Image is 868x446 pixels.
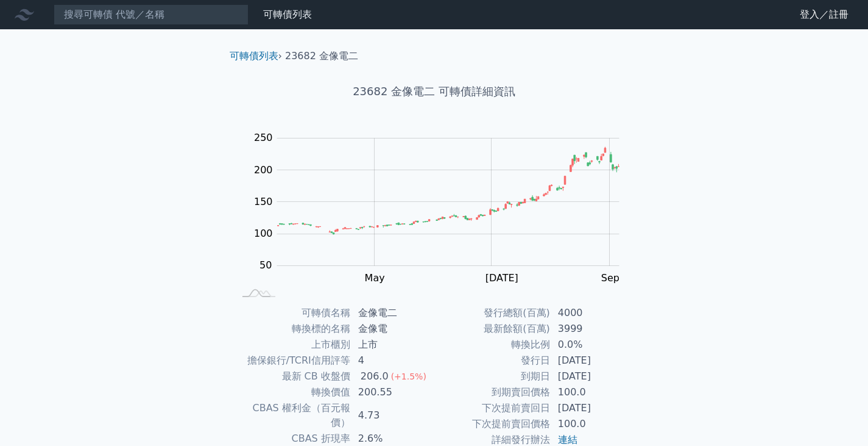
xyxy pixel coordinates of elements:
td: 金像電二 [351,305,434,321]
td: 下次提前賣回日 [434,400,551,416]
tspan: Sep [601,272,619,284]
td: 4.73 [351,400,434,431]
td: 到期賣回價格 [434,384,551,400]
td: 100.0 [551,384,634,400]
td: 4 [351,353,434,369]
div: 206.0 [358,369,391,384]
tspan: May [365,272,385,284]
tspan: 100 [254,228,273,239]
td: 上市 [351,337,434,353]
tspan: [DATE] [485,272,518,284]
li: › [230,49,282,63]
td: 3999 [551,321,634,337]
td: 0.0% [551,337,634,353]
td: 轉換比例 [434,337,551,353]
tspan: 250 [254,132,273,143]
td: 100.0 [551,416,634,432]
td: 轉換標的名稱 [235,321,351,337]
a: 登入／註冊 [790,5,858,24]
li: 23682 金像電二 [285,49,358,63]
td: [DATE] [551,400,634,416]
td: 金像電 [351,321,434,337]
a: 可轉債列表 [230,50,278,62]
td: 下次提前賣回價格 [434,416,551,432]
td: [DATE] [551,369,634,384]
td: 擔保銀行/TCRI信用評等 [235,353,351,369]
td: [DATE] [551,353,634,369]
g: Chart [248,132,638,309]
td: 到期日 [434,369,551,384]
td: 可轉債名稱 [235,305,351,321]
td: 最新餘額(百萬) [434,321,551,337]
tspan: 50 [259,259,272,271]
a: 連結 [558,434,577,445]
input: 搜尋可轉債 代號／名稱 [54,4,249,25]
td: 200.55 [351,384,434,400]
h1: 23682 金像電二 可轉債詳細資訊 [220,83,649,100]
td: 發行日 [434,353,551,369]
a: 可轉債列表 [263,9,312,20]
td: 最新 CB 收盤價 [235,369,351,384]
span: (+1.5%) [391,372,426,381]
td: CBAS 權利金（百元報價） [235,400,351,431]
tspan: 200 [254,164,273,176]
td: 轉換價值 [235,384,351,400]
tspan: 150 [254,196,273,207]
td: 4000 [551,305,634,321]
td: 上市櫃別 [235,337,351,353]
td: 發行總額(百萬) [434,305,551,321]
